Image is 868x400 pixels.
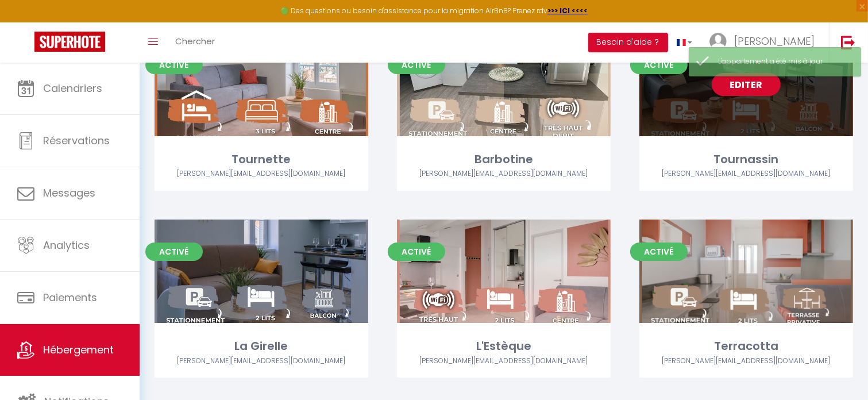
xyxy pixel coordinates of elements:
[701,22,829,63] a: ... [PERSON_NAME]
[841,35,855,49] img: logout
[397,337,611,355] div: L'Estèque
[639,168,853,179] div: Airbnb
[43,290,97,305] span: Paiements
[734,34,815,48] span: [PERSON_NAME]
[43,343,114,357] span: Hébergement
[155,168,368,179] div: Airbnb
[167,22,223,63] a: Chercher
[155,356,368,367] div: Airbnb
[43,133,110,148] span: Réservations
[630,243,688,261] span: Activé
[397,168,611,179] div: Airbnb
[397,356,611,367] div: Airbnb
[34,32,105,52] img: Super Booking
[709,33,727,50] img: ...
[388,243,445,261] span: Activé
[588,33,668,52] button: Besoin d'aide ?
[145,243,203,261] span: Activé
[718,56,849,67] div: L'appartement a été mis à jour
[43,186,95,200] span: Messages
[145,56,203,74] span: Activé
[155,337,368,355] div: La Girelle
[712,73,781,96] a: Editer
[397,151,611,168] div: Barbotine
[43,238,90,252] span: Analytics
[639,337,853,355] div: Terracotta
[630,56,688,74] span: Activé
[155,151,368,168] div: Tournette
[175,35,215,47] span: Chercher
[388,56,445,74] span: Activé
[43,81,102,95] span: Calendriers
[547,6,588,16] a: >>> ICI <<<<
[639,356,853,367] div: Airbnb
[639,151,853,168] div: Tournassin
